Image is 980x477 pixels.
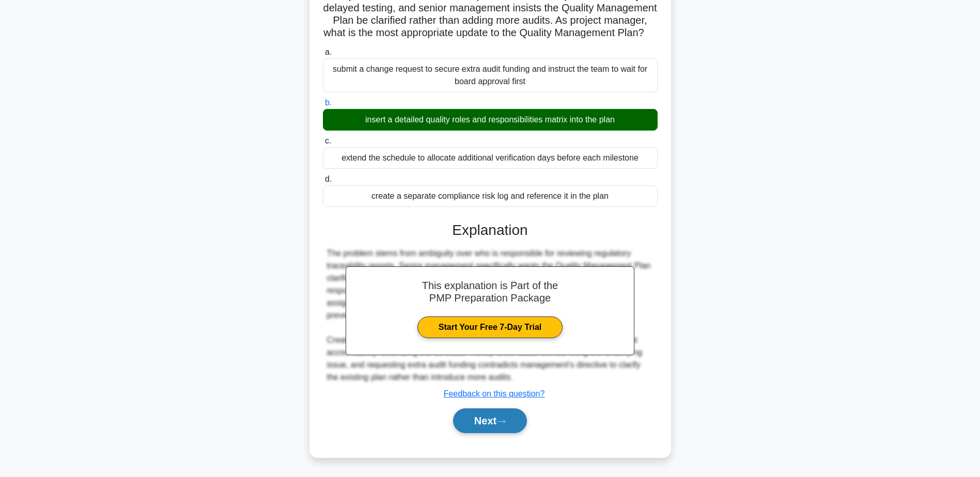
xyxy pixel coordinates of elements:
[323,185,658,207] div: create a separate compliance risk log and reference it in the plan
[323,58,658,92] div: submit a change request to secure extra audit funding and instruct the team to wait for board app...
[417,316,563,338] a: Start Your Free 7-Day Trial
[323,147,658,169] div: extend the schedule to allocate additional verification days before each milestone
[444,389,545,398] a: Feedback on this question?
[325,47,332,56] span: a.
[325,136,331,145] span: c.
[325,98,332,107] span: b.
[329,221,651,239] h3: Explanation
[323,109,658,131] div: insert a detailed quality roles and responsibilities matrix into the plan
[453,408,527,433] button: Next
[327,247,654,384] div: The problem stems from ambiguity over who is responsible for reviewing regulatory traceability re...
[325,174,332,183] span: d.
